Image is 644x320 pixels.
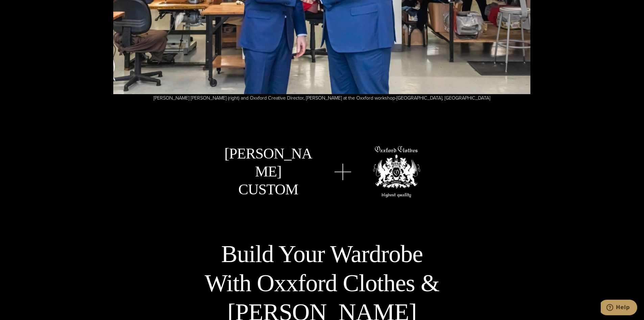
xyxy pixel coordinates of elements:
[153,94,490,102] p: [PERSON_NAME] [PERSON_NAME] (right) and Oxxford Creative Director, [PERSON_NAME] at the Oxxford w...
[224,145,313,198] h2: [PERSON_NAME] Custom
[373,146,420,198] img: oxxford clothes, highest quality
[601,300,637,317] iframe: Opens a widget where you can chat to one of our agents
